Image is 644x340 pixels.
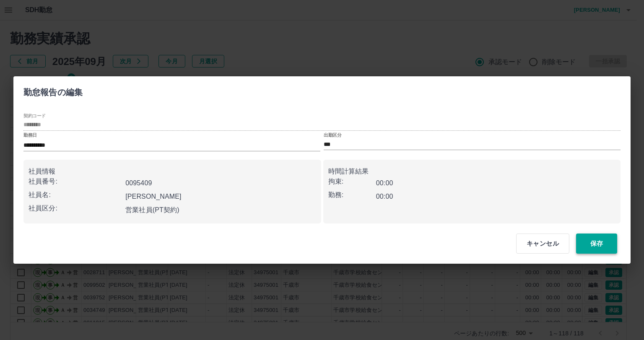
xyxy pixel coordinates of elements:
[125,179,152,187] b: 0095409
[29,166,316,176] p: 社員情報
[376,179,393,187] b: 00:00
[13,76,93,105] h2: 勤怠報告の編集
[23,112,46,119] label: 契約コード
[328,166,616,176] p: 時間計算結果
[376,193,393,200] b: 00:00
[516,234,569,254] button: キャンセル
[328,176,376,187] p: 拘束:
[125,206,179,213] b: 営業社員(PT契約)
[328,190,376,200] p: 勤務:
[29,203,122,213] p: 社員区分:
[324,132,341,138] label: 出勤区分
[29,190,122,200] p: 社員名:
[23,132,37,138] label: 勤務日
[125,193,182,200] b: [PERSON_NAME]
[576,234,617,254] button: 保存
[29,176,122,187] p: 社員番号:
